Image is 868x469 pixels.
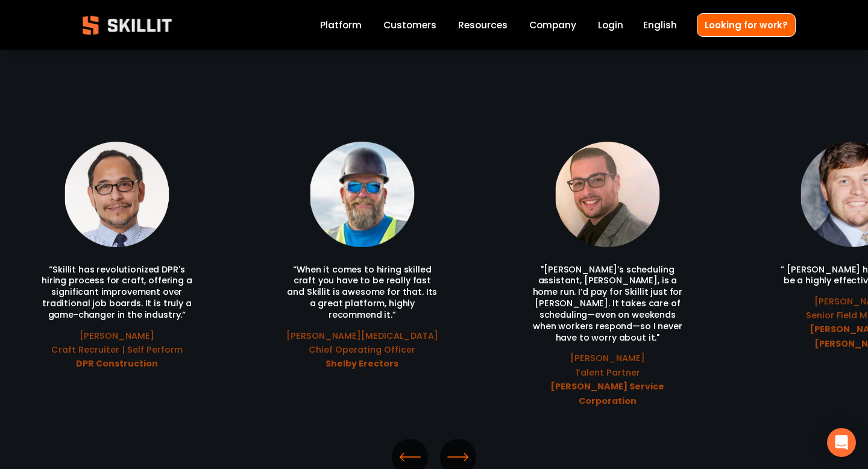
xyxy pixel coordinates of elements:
span: English [643,18,677,32]
a: Login [598,17,623,33]
a: Company [529,17,576,33]
div: Open Intercom Messenger [827,428,856,457]
a: folder dropdown [458,17,508,33]
a: Customers [383,17,436,33]
a: Looking for work? [697,13,796,37]
a: Platform [320,17,362,33]
div: language picker [643,17,677,33]
img: Skillit [72,7,182,43]
span: Resources [458,18,508,32]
